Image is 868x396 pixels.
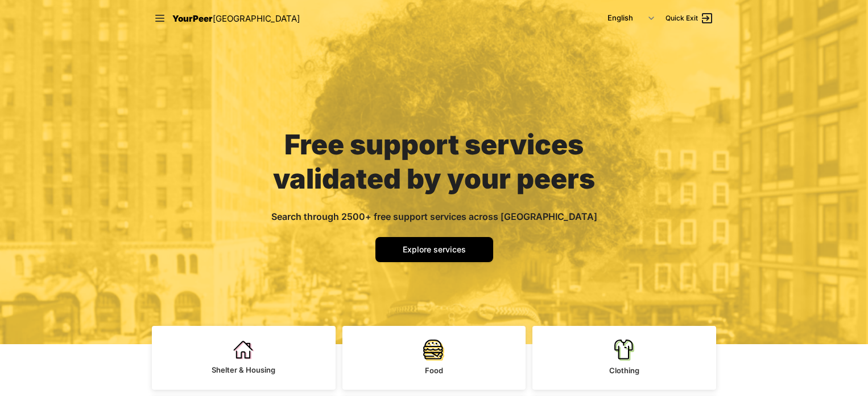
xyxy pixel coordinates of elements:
span: Clothing [609,366,639,375]
span: Free support services validated by your peers [273,128,595,195]
span: Explore services [403,244,466,254]
span: Shelter & Housing [212,365,275,374]
a: Explore services [375,237,493,262]
a: Shelter & Housing [152,326,336,390]
a: Food [342,326,526,390]
span: YourPeer [172,13,213,24]
span: [GEOGRAPHIC_DATA] [213,13,300,24]
a: YourPeer[GEOGRAPHIC_DATA] [172,11,300,26]
span: Search through 2500+ free support services across [GEOGRAPHIC_DATA] [271,211,597,222]
span: Food [425,366,443,375]
a: Clothing [532,326,716,390]
span: Quick Exit [666,14,698,23]
a: Quick Exit [666,11,714,25]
